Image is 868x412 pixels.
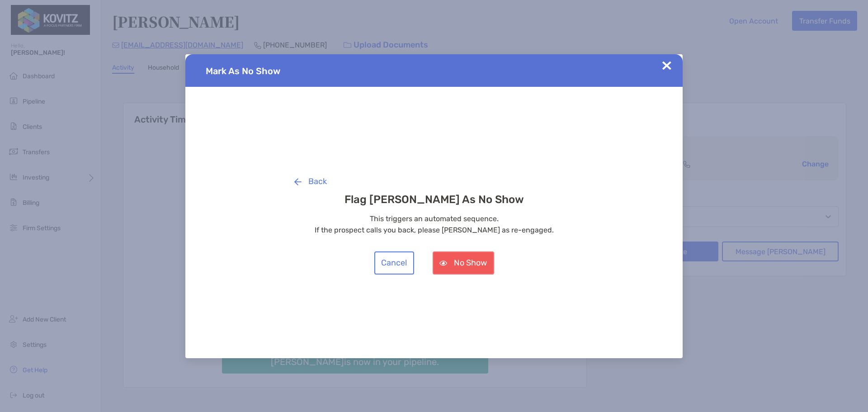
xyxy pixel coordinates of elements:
[433,251,494,275] button: No Show
[206,66,280,76] span: Mark As No Show
[439,260,447,266] img: button icon
[287,193,581,206] h3: Flag [PERSON_NAME] As No Show
[294,178,302,185] img: button icon
[662,61,671,70] img: Close Updates Zoe
[374,251,414,275] button: Cancel
[287,224,581,236] p: If the prospect calls you back, please [PERSON_NAME] as re-engaged.
[287,213,581,224] p: This triggers an automated sequence.
[287,170,334,193] button: Back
